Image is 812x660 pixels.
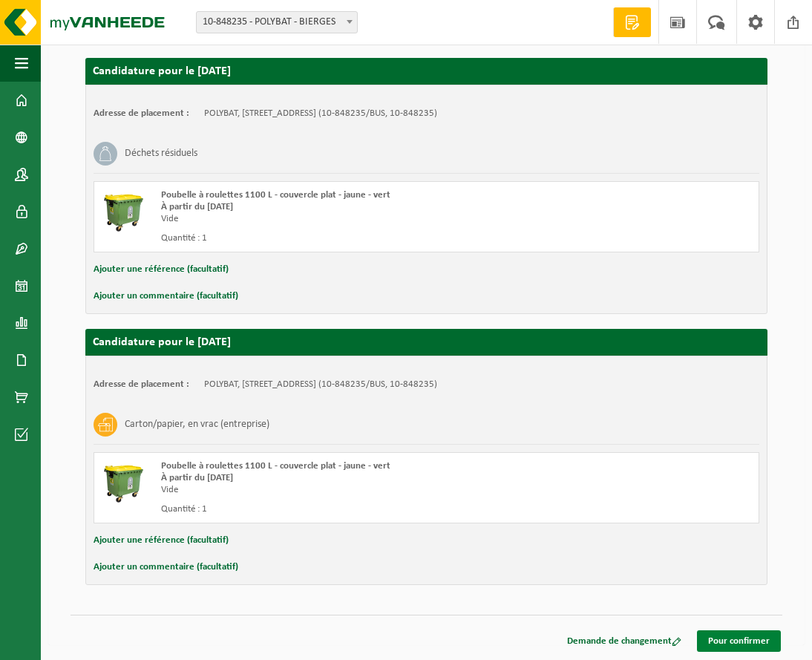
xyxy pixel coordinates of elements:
a: Pour confirmer [697,630,781,652]
font: Pour confirmer [708,636,770,646]
font: Ajouter un commentaire (facultatif) [94,291,238,301]
font: Vide [161,214,178,223]
font: Déchets résiduels [125,148,197,159]
font: Poubelle à roulettes 1100 L - couvercle plat - jaune - vert [161,461,390,471]
font: Candidature pour le [DATE] [93,336,231,348]
font: 10-848235 - POLYBAT - BIERGES [203,16,335,27]
font: Ajouter une référence (facultatif) [94,264,229,274]
img: WB-1100-HPE-GN-50.png [102,460,146,505]
font: Adresse de placement : [94,379,189,389]
button: Ajouter un commentaire (facultatif) [94,558,238,577]
font: POLYBAT, [STREET_ADDRESS] (10-848235/BUS, 10-848235) [204,108,437,118]
font: Ajouter un commentaire (facultatif) [94,562,238,572]
font: Vide [161,485,178,494]
font: Carton/papier, en vrac (entreprise) [125,419,269,430]
font: Candidature pour le [DATE] [93,65,231,77]
font: POLYBAT, [STREET_ADDRESS] (10-848235/BUS, 10-848235) [204,379,437,389]
span: 10-848235 - POLYBAT - BIERGES [196,11,358,33]
font: À partir du [DATE] [161,473,233,483]
font: Quantité : 1 [161,233,207,243]
span: 10-848235 - POLYBAT - BIERGES [197,12,357,33]
font: Quantité : 1 [161,504,207,514]
font: Adresse de placement : [94,108,189,118]
button: Ajouter un commentaire (facultatif) [94,287,238,306]
button: Ajouter une référence (facultatif) [94,260,229,279]
font: À partir du [DATE] [161,202,233,212]
font: Ajouter une référence (facultatif) [94,535,229,545]
button: Ajouter une référence (facultatif) [94,531,229,550]
font: Demande de changement [567,636,672,646]
a: Demande de changement [556,630,693,652]
img: WB-1100-HPE-GN-50.png [102,189,146,234]
font: Poubelle à roulettes 1100 L - couvercle plat - jaune - vert [161,190,390,200]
